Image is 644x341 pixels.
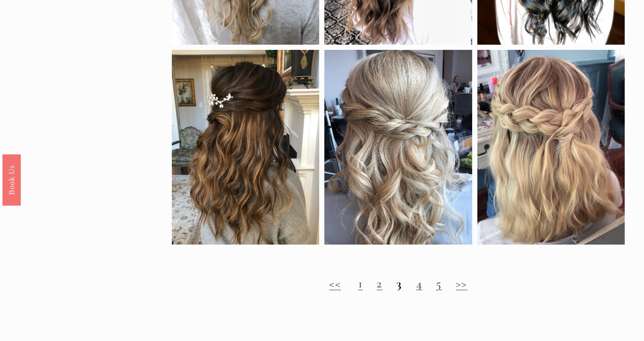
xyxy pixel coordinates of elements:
a: >> [456,276,467,291]
a: 5 [436,276,442,291]
a: Book Us [2,154,21,205]
a: 4 [416,276,422,291]
a: 2 [377,276,382,291]
a: << [329,276,341,291]
strong: 3 [396,276,402,291]
a: 1 [358,276,363,291]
